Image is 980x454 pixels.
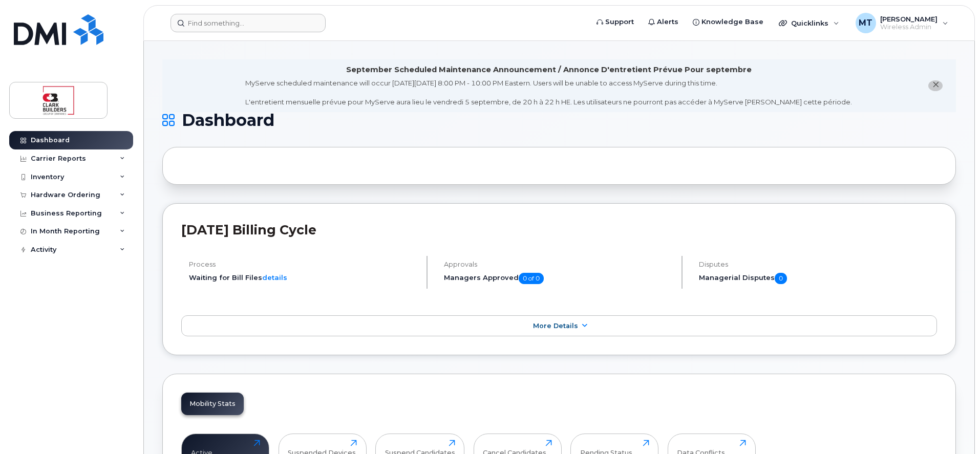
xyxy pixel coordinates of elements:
[182,113,274,128] span: Dashboard
[181,222,937,237] h2: [DATE] Billing Cycle
[245,78,852,107] div: MyServe scheduled maintenance will occur [DATE][DATE] 8:00 PM - 10:00 PM Eastern. Users will be u...
[444,261,673,268] h4: Approvals
[935,409,972,446] iframe: Messenger Launcher
[699,273,937,284] h5: Managerial Disputes
[189,273,418,283] li: Waiting for Bill Files
[928,80,943,91] button: close notification
[346,64,752,75] div: September Scheduled Maintenance Announcement / Annonce D'entretient Prévue Pour septembre
[533,322,578,330] span: More Details
[444,273,673,284] h5: Managers Approved
[699,261,937,268] h4: Disputes
[519,273,544,284] span: 0 of 0
[775,273,787,284] span: 0
[262,273,287,282] a: details
[189,261,418,268] h4: Process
